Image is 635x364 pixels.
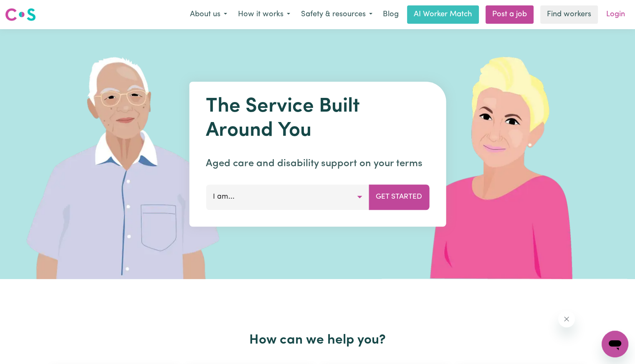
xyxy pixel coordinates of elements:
[206,156,429,171] p: Aged care and disability support on your terms
[233,6,296,23] button: How it works
[5,5,36,24] a: Careseekers logo
[5,7,36,22] img: Careseekers logo
[5,6,51,12] span: Need any help?
[296,6,378,23] button: Safety & resources
[486,5,534,24] a: Post a job
[206,95,429,143] h1: The Service Built Around You
[601,5,630,24] a: Login
[47,332,588,348] h2: How can we help you?
[602,331,628,357] iframe: Button to launch messaging window
[185,6,233,23] button: About us
[540,5,598,24] a: Find workers
[206,184,369,209] button: I am...
[369,184,429,209] button: Get Started
[558,311,575,327] iframe: Close message
[407,5,479,24] a: AI Worker Match
[378,5,404,24] a: Blog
